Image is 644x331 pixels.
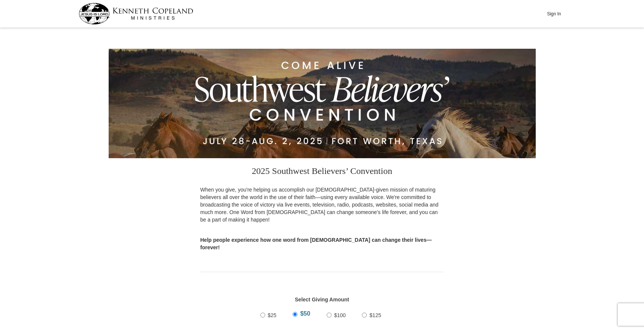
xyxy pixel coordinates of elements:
span: $50 [300,310,310,317]
span: $125 [369,312,381,318]
span: $25 [268,312,276,318]
strong: Select Giving Amount [295,297,349,303]
span: $100 [334,312,346,318]
img: kcm-header-logo.svg [79,3,193,24]
h3: 2025 Southwest Believers’ Convention [200,158,444,186]
button: Sign In [543,8,565,19]
p: When you give, you're helping us accomplish our [DEMOGRAPHIC_DATA]-given mission of maturing beli... [200,186,444,223]
strong: Help people experience how one word from [DEMOGRAPHIC_DATA] can change their lives—forever! [200,237,432,250]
